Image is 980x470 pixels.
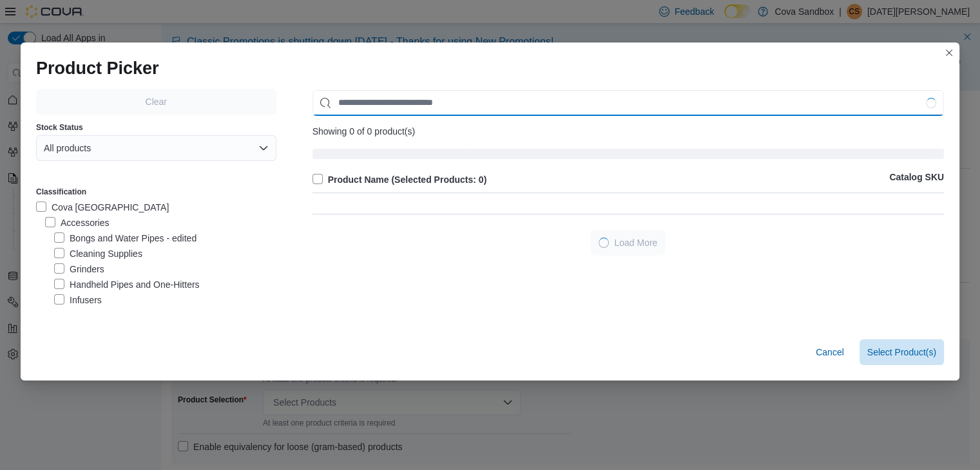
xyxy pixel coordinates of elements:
button: Cancel [811,339,849,365]
span: Clear [146,95,167,108]
span: Cancel [816,346,844,359]
label: Stock Status [36,122,83,133]
button: Select Product(s) [860,339,944,365]
label: Bongs and Water Pipes - edited [54,230,197,246]
button: All products [36,135,276,161]
label: Classification [36,187,86,197]
button: Closes this modal window [941,45,957,61]
label: Accessories [45,215,109,230]
span: Loading [599,238,609,248]
div: Showing 0 of 0 product(s) [312,126,944,136]
label: Multi-Tools and KITS $2 [54,308,166,323]
label: Infusers [54,292,102,308]
label: Grinders [54,261,104,277]
button: LoadingLoad More [591,230,665,256]
p: Catalog SKU [889,172,944,187]
label: Cova [GEOGRAPHIC_DATA] [36,200,169,215]
label: Handheld Pipes and One-Hitters [54,277,200,292]
input: Use aria labels when no actual label is in use [312,90,944,116]
span: Select Product(s) [867,346,936,359]
h1: Product Picker [36,58,159,79]
span: Loading [312,151,944,162]
label: Product Name (Selected Products: 0) [312,172,487,187]
label: Cleaning Supplies [54,246,142,261]
span: Load More [614,236,657,249]
button: Clear [36,89,276,115]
